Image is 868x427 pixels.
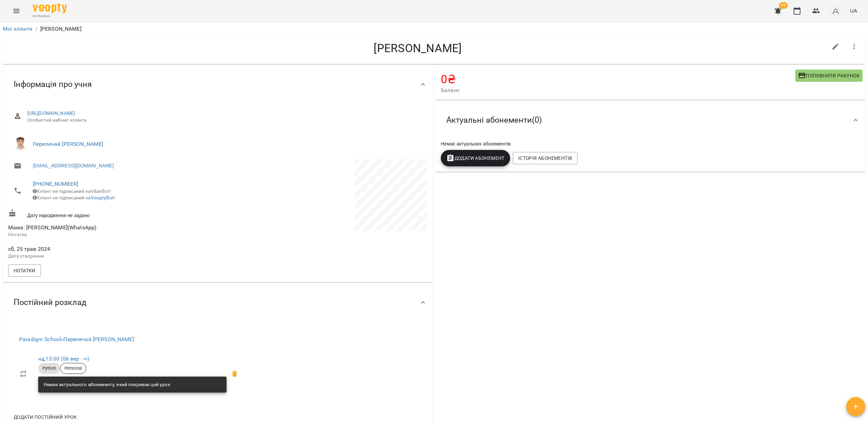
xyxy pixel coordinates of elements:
[441,86,795,94] span: Баланс
[33,141,103,147] a: Перепечай [PERSON_NAME]
[439,139,861,149] div: Немає актуальних абонементів
[38,365,60,371] span: Python
[831,6,840,16] img: avatar_s.png
[40,25,82,33] p: [PERSON_NAME]
[35,25,38,33] li: /
[3,285,433,320] div: Постійний розклад
[14,413,77,421] span: Додати постійний урок
[14,79,92,90] span: Інформація про учня
[3,67,433,102] div: Інформація про учня
[33,181,78,187] a: [PHONE_NUMBER]
[14,297,86,308] span: Постійний розклад
[8,41,827,55] h4: [PERSON_NAME]
[11,411,79,423] button: Додати постійний урок
[44,379,170,391] div: Немає актуального абонементу, який покриває цей урок
[227,366,243,382] span: Видалити приватний урок Перепечай Олег Ігорович нд 13:00 клієнта Дмитро Стельмах
[27,110,75,116] a: [URL][DOMAIN_NAME]
[33,3,67,13] img: Voopty Logo
[798,72,860,80] span: Поповнити рахунок
[847,4,860,17] button: UA
[8,224,96,231] span: Мама: [PERSON_NAME](WhatsApp)
[7,208,218,220] div: Дату народження не задано
[27,117,422,124] span: Особистий кабінет клієнта
[38,355,89,362] a: нд,13:00 (06 вер - ∞)
[91,195,114,200] a: VooptyBot
[795,70,863,82] button: Поповнити рахунок
[441,150,510,166] button: Додати Абонемент
[60,365,86,371] span: Personal
[14,137,27,151] img: Перепечай Олег Ігорович
[779,2,788,9] span: 49
[518,154,572,162] span: Історія абонементів
[441,72,795,86] h4: 0 ₴
[3,26,33,32] a: Мої клієнти
[446,154,505,162] span: Додати Абонемент
[8,264,41,277] button: Нотатки
[850,7,857,14] span: UA
[33,188,111,194] span: Клієнт не підписаний на ViberBot!
[8,3,25,19] button: Menu
[3,25,865,33] nav: breadcrumb
[19,336,134,342] a: Paradigm School»Перепечай [PERSON_NAME]
[8,245,216,253] span: сб, 25 трав 2024
[513,152,578,164] button: Історія абонементів
[14,266,35,275] span: Нотатки
[33,162,114,169] a: [EMAIL_ADDRESS][DOMAIN_NAME]
[33,195,115,200] span: Клієнт не підписаний на !
[33,14,67,18] span: For Business
[8,231,216,238] p: Нотатка
[435,103,865,138] div: Актуальні абонементи(0)
[8,253,216,260] p: Дата створення
[446,115,542,125] span: Актуальні абонементи ( 0 )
